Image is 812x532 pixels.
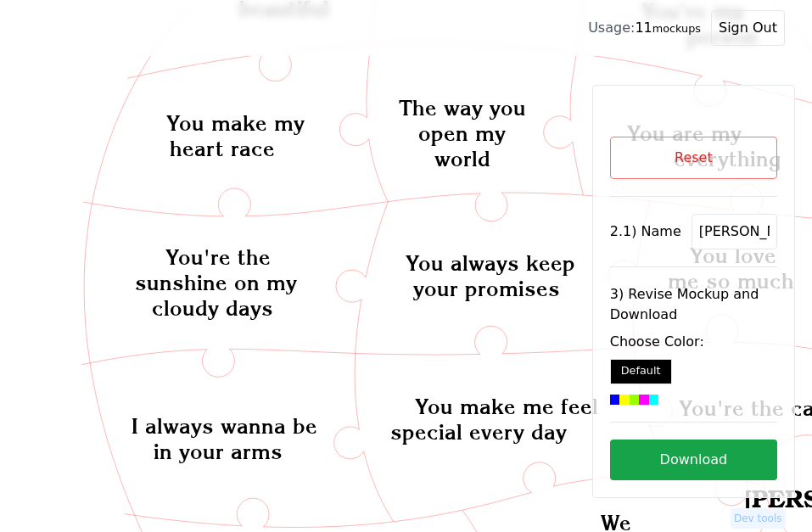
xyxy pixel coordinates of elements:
text: You always keep [406,250,575,276]
label: Choose Color: [610,332,777,352]
text: You're the [165,244,271,270]
text: in your arms [154,439,283,464]
button: Download [610,440,777,480]
text: I always wanna be [132,413,317,439]
text: The way you [399,95,526,120]
label: 2.1) Name [610,221,681,242]
small: mockups [652,22,701,35]
text: You make me feel [415,394,598,419]
text: heart race [171,136,276,161]
text: You make my [166,110,305,136]
text: sunshine on my [135,270,297,295]
span: Usage: [588,20,635,36]
text: special every day [390,419,567,445]
button: Sign Out [711,10,785,46]
text: your promises [413,276,560,301]
small: Default [621,364,661,377]
button: Dev tools [731,508,786,529]
text: cloudy days [152,295,273,321]
label: 3) Revise Mockup and Download [610,284,777,325]
text: open my [418,120,506,146]
text: world [434,146,490,171]
div: 11 [588,18,701,38]
button: Reset [610,137,777,179]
